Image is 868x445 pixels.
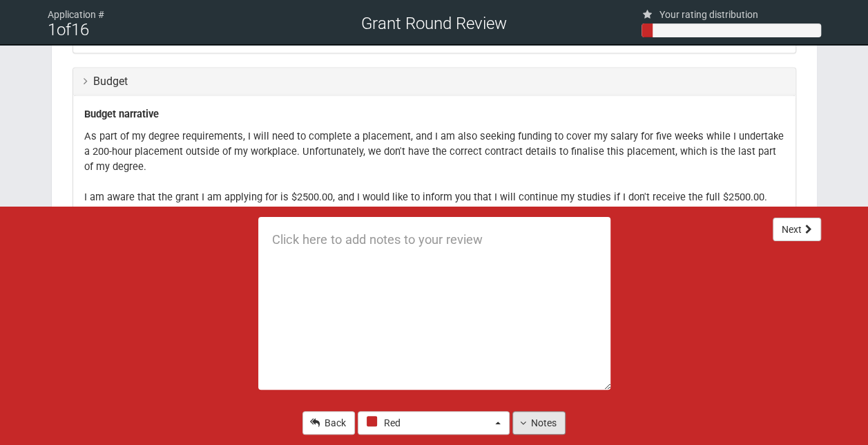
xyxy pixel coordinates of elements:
[358,411,510,435] button: Red
[367,416,492,430] span: Red
[48,8,227,18] div: Application #
[48,23,227,36] div: of
[71,20,89,39] span: 16
[84,75,785,87] h3: Budget
[302,411,355,435] a: Back
[773,218,821,241] button: Next
[84,128,784,219] p: As part of my degree requirements, I will need to complete a placement, and I am also seeking fun...
[512,411,566,435] button: Notes
[84,107,159,120] b: Budget narrative
[48,20,57,39] span: 1
[642,8,821,18] div: Your rating distribution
